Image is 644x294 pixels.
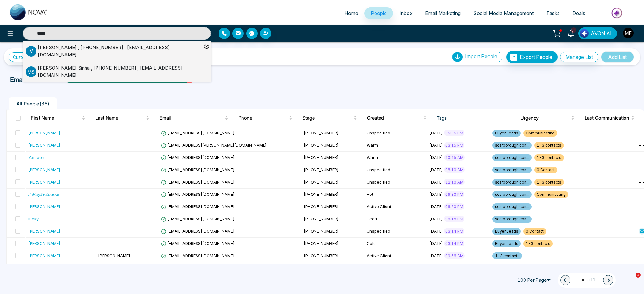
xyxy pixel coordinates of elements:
[10,4,48,20] img: Nova CRM Logo
[303,114,352,122] span: Stage
[28,203,60,210] div: [PERSON_NAME]
[465,53,497,59] span: Import People
[572,10,585,16] span: Deals
[534,142,564,149] span: 1-3 contacts
[161,216,235,221] span: [EMAIL_ADDRESS][DOMAIN_NAME]
[304,143,339,148] span: [PHONE_NUMBER]
[444,203,464,210] span: 06:20 PM
[28,216,39,222] div: lucky
[546,10,560,16] span: Tasks
[430,204,443,209] span: [DATE]
[430,253,443,258] span: [DATE]
[364,262,427,274] td: Hot
[492,191,532,198] span: scarborough con...
[371,10,387,16] span: People
[520,114,570,122] span: Urgency
[14,100,52,107] span: All People ( 88 )
[444,216,464,222] span: 06:15 PM
[444,130,464,136] span: 05:35 PM
[38,44,202,58] div: [PERSON_NAME] , [PHONE_NUMBER] , [EMAIL_ADDRESS][DOMAIN_NAME]
[28,252,60,259] div: [PERSON_NAME]
[28,179,60,185] div: [PERSON_NAME]
[9,52,53,62] a: Custom Filter
[492,252,522,259] span: 1-3 contacts
[304,130,339,135] span: [PHONE_NUMBER]
[523,240,553,247] span: 1-3 contacts
[492,216,532,223] span: scarborough con...
[161,143,267,148] span: [EMAIL_ADDRESS][PERSON_NAME][DOMAIN_NAME]
[364,127,427,139] td: Unspecified
[585,114,630,122] span: Last Communication
[563,27,578,38] a: 10
[304,204,339,209] span: [PHONE_NUMBER]
[304,216,339,221] span: [PHONE_NUMBER]
[514,275,555,285] span: 100 Per Page
[515,109,580,127] th: Urgency
[492,167,532,173] span: scarborough con...
[444,191,464,197] span: 06:30 PM
[473,10,534,16] span: Social Media Management
[444,252,465,259] span: 09:56 AM
[534,179,564,186] span: 1-3 contacts
[430,179,443,184] span: [DATE]
[540,7,566,19] a: Tasks
[523,228,546,235] span: 0 Contact
[161,229,235,234] span: [EMAIL_ADDRESS][DOMAIN_NAME]
[362,109,432,127] th: Created
[492,179,532,186] span: scarborough con...
[578,276,596,284] span: of 1
[161,130,235,135] span: [EMAIL_ADDRESS][DOMAIN_NAME]
[444,179,465,185] span: 12:10 AM
[444,240,464,246] span: 03:14 PM
[28,191,59,197] div: 𝓐𝓼𝓱𝓵𝓮y𝓘𝓷𝓭𝓲𝓪𝓷𝓷𝓪
[492,142,532,149] span: scarborough con...
[10,75,56,84] p: Email Statistics:
[28,154,44,161] div: Yameen
[444,154,465,161] span: 10:45 AM
[623,273,638,288] iframe: Intercom live chat
[520,54,552,60] span: Export People
[444,167,465,173] span: 08:10 AM
[506,51,558,63] button: Export People
[492,228,521,235] span: Buyer Leads
[580,29,589,38] img: Lead Flow
[304,229,339,234] span: [PHONE_NUMBER]
[28,228,60,234] div: [PERSON_NAME]
[304,179,339,184] span: [PHONE_NUMBER]
[492,240,521,247] span: Buyer Leads
[26,109,90,127] th: First Name
[161,155,235,160] span: [EMAIL_ADDRESS][DOMAIN_NAME]
[238,114,288,122] span: Phone
[304,241,339,246] span: [PHONE_NUMBER]
[304,155,339,160] span: [PHONE_NUMBER]
[566,7,591,19] a: Deals
[364,225,427,238] td: Unspecified
[26,46,36,57] p: V
[430,241,443,246] span: [DATE]
[159,114,224,122] span: Email
[399,10,413,16] span: Inbox
[367,114,422,122] span: Created
[364,152,427,164] td: Warm
[419,7,467,19] a: Email Marketing
[364,176,427,189] td: Unspecified
[430,130,443,135] span: [DATE]
[364,238,427,250] td: Cold
[578,27,617,39] button: AVON AI
[534,167,557,173] span: 0 Contact
[297,109,362,127] th: Stage
[595,6,640,20] img: Market-place.gif
[430,167,443,172] span: [DATE]
[338,7,364,19] a: Home
[623,28,634,38] img: User Avatar
[430,192,443,197] span: [DATE]
[364,250,427,262] td: Active Client
[523,130,557,137] span: Communicating
[432,109,515,127] th: Tags
[161,204,235,209] span: [EMAIL_ADDRESS][DOMAIN_NAME]
[467,7,540,19] a: Social Media Management
[591,30,612,37] span: AVON AI
[304,192,339,197] span: [PHONE_NUMBER]
[364,139,427,152] td: Warm
[364,201,427,213] td: Active Client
